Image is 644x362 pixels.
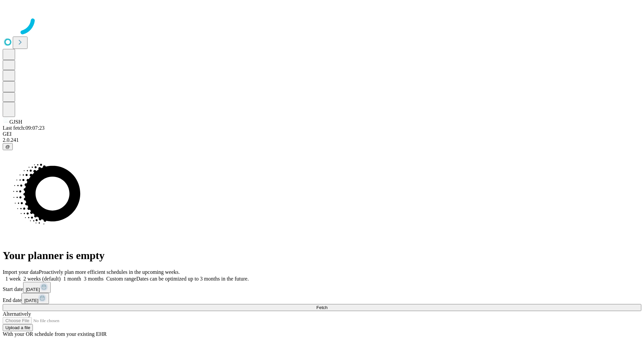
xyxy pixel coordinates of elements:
[5,144,10,149] span: @
[26,287,40,292] span: [DATE]
[63,276,81,282] span: 1 month
[23,276,61,282] span: 2 weeks (default)
[3,143,13,150] button: @
[3,293,641,304] div: End date
[23,282,51,293] button: [DATE]
[3,324,33,331] button: Upload a file
[24,298,38,303] span: [DATE]
[3,304,641,311] button: Fetch
[3,331,107,337] span: With your OR schedule from your existing EHR
[3,131,641,137] div: GEI
[3,269,39,275] span: Import your data
[3,311,31,317] span: Alternatively
[21,293,49,304] button: [DATE]
[3,282,641,293] div: Start date
[3,249,641,262] h1: Your planner is empty
[136,276,249,282] span: Dates can be optimized up to 3 months in the future.
[9,119,22,125] span: GJSH
[5,276,21,282] span: 1 week
[3,137,641,143] div: 2.0.241
[316,305,327,310] span: Fetch
[3,125,45,131] span: Last fetch: 09:07:23
[84,276,104,282] span: 3 months
[39,269,180,275] span: Proactively plan more efficient schedules in the upcoming weeks.
[106,276,136,282] span: Custom range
